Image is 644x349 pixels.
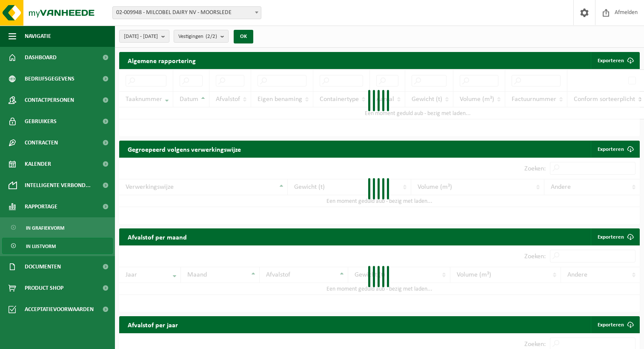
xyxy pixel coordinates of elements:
[234,30,253,43] button: OK
[591,52,639,69] button: Exporteren
[25,26,51,47] span: Navigatie
[174,30,229,43] button: Vestigingen(2/2)
[25,256,61,277] span: Documenten
[25,89,74,111] span: Contactpersonen
[124,30,158,43] span: [DATE] - [DATE]
[119,316,186,333] h2: Afvalstof per jaar
[113,7,261,19] span: 02-009948 - MILCOBEL DAIRY NV - MOORSLEDE
[2,238,113,254] a: In lijstvorm
[25,132,58,153] span: Contracten
[206,34,217,39] count: (2/2)
[25,68,74,89] span: Bedrijfsgegevens
[2,219,113,236] a: In grafiekvorm
[591,316,639,333] a: Exporteren
[591,228,639,245] a: Exporteren
[25,196,57,217] span: Rapportage
[26,238,56,254] span: In lijstvorm
[178,30,217,43] span: Vestigingen
[25,153,51,175] span: Kalender
[119,141,249,157] h2: Gegroepeerd volgens verwerkingswijze
[25,111,57,132] span: Gebruikers
[25,277,63,299] span: Product Shop
[119,228,195,245] h2: Afvalstof per maand
[119,52,204,69] h2: Algemene rapportering
[119,30,169,43] button: [DATE] - [DATE]
[26,220,64,236] span: In grafiekvorm
[25,47,57,68] span: Dashboard
[112,6,261,19] span: 02-009948 - MILCOBEL DAIRY NV - MOORSLEDE
[591,141,639,158] a: Exporteren
[25,175,91,196] span: Intelligente verbond...
[25,299,94,320] span: Acceptatievoorwaarden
